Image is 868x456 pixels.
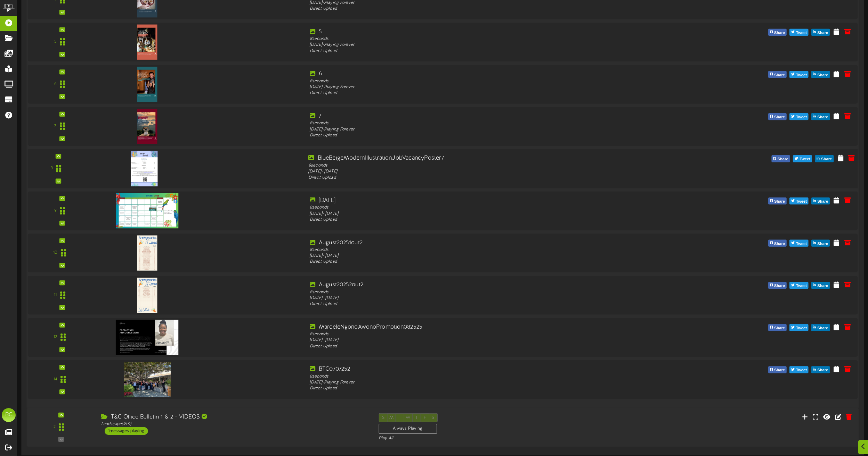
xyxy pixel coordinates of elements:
[310,28,645,36] div: 5
[811,324,830,331] button: Share
[310,36,645,42] div: 8 seconds
[773,71,786,79] span: Share
[768,197,787,204] button: Share
[137,278,157,313] img: c975fce7-c97c-4dbc-82dd-ac335eafe659.jpg
[2,408,16,422] div: BC
[310,205,645,211] div: 8 seconds
[815,155,834,162] button: Share
[789,71,809,78] button: Tweet
[310,6,645,12] div: Direct Upload
[131,151,158,186] img: 6b609b88-634f-4869-b3fa-f8dbbe2d9e42.jpg
[795,324,808,332] span: Tweet
[116,193,178,228] img: 45fdbbf5-8b77-4557-9ec1-5335ea7e9cf9.jpg
[776,155,789,163] span: Share
[789,366,809,373] button: Tweet
[137,24,157,59] img: 9acc56a4-881b-489c-ab07-e2916c7360fe.jpg
[310,331,645,337] div: 8 seconds
[310,126,645,132] div: [DATE] - Playing Forever
[310,295,645,301] div: [DATE] - [DATE]
[310,365,645,373] div: BTC0707252
[789,324,809,331] button: Tweet
[310,253,645,259] div: [DATE] - [DATE]
[310,42,645,48] div: [DATE] - Playing Forever
[789,240,809,247] button: Tweet
[116,320,178,355] img: 1653c456-822d-4cf9-a1f6-1a2612291753.jpg
[811,282,830,289] button: Share
[773,324,786,332] span: Share
[816,324,829,332] span: Share
[816,29,829,37] span: Share
[789,113,809,120] button: Tweet
[54,292,57,298] div: 11
[816,198,829,205] span: Share
[310,197,645,205] div: [DATE]
[54,81,57,87] div: 6
[310,84,645,90] div: [DATE] - Playing Forever
[105,427,148,435] div: 1 messages playing
[768,29,787,36] button: Share
[816,113,829,121] span: Share
[310,112,645,120] div: 7
[773,366,786,374] span: Share
[820,155,833,163] span: Share
[308,175,647,181] div: Direct Upload
[308,154,647,162] div: BlueBeigeModernIllustrationJobVacancyPoster7
[768,366,787,373] button: Share
[795,366,808,374] span: Tweet
[310,78,645,84] div: 8 seconds
[310,323,645,331] div: MarceleNgonoAwonoPromotion082525
[795,29,808,37] span: Tweet
[768,113,787,120] button: Share
[811,197,830,204] button: Share
[310,281,645,289] div: August20252out2
[816,366,829,374] span: Share
[310,289,645,295] div: 8 seconds
[310,337,645,343] div: [DATE] - [DATE]
[137,67,157,102] img: 79983643-03ef-43eb-ad36-d1a645b9f067.jpg
[310,343,645,349] div: Direct Upload
[768,71,787,78] button: Share
[789,282,809,289] button: Tweet
[798,155,812,163] span: Tweet
[308,169,647,175] div: [DATE] - [DATE]
[50,166,53,172] div: 8
[768,324,787,331] button: Share
[816,240,829,248] span: Share
[771,155,790,162] button: Share
[773,198,786,205] span: Share
[54,377,57,382] div: 14
[768,240,787,247] button: Share
[137,235,157,270] img: cb4f5acf-380a-4d60-a25f-2fac8f1a65d2.jpg
[811,71,830,78] button: Share
[53,250,57,256] div: 10
[308,162,647,169] div: 8 seconds
[795,240,808,248] span: Tweet
[310,211,645,217] div: [DATE] - [DATE]
[795,113,808,121] span: Tweet
[816,71,829,79] span: Share
[773,113,786,121] span: Share
[789,29,809,36] button: Tweet
[310,380,645,386] div: [DATE] - Playing Forever
[310,70,645,78] div: 6
[310,301,645,307] div: Direct Upload
[101,421,368,427] div: Landscape ( 16:9 )
[54,208,57,214] div: 9
[795,282,808,290] span: Tweet
[310,386,645,391] div: Direct Upload
[773,282,786,290] span: Share
[793,155,812,162] button: Tweet
[310,48,645,54] div: Direct Upload
[811,29,830,36] button: Share
[310,133,645,138] div: Direct Upload
[795,71,808,79] span: Tweet
[310,239,645,247] div: August20251out2
[54,334,57,340] div: 12
[124,362,171,397] img: c18d9749-82a5-4ff3-83c8-d0463d3d0d9a.jpg
[811,240,830,247] button: Share
[310,90,645,96] div: Direct Upload
[811,113,830,120] button: Share
[310,217,645,223] div: Direct Upload
[379,424,437,434] div: Always Playing
[310,373,645,379] div: 8 seconds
